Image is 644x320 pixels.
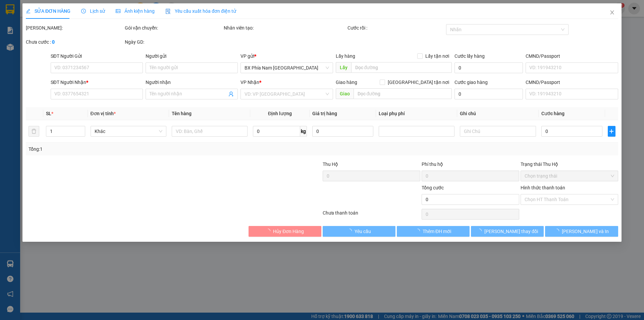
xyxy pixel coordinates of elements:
span: Tổng cước [422,185,444,190]
input: Cước lấy hàng [454,62,523,73]
button: Hủy Đơn Hàng [249,226,321,237]
input: VD: Bàn, Ghế [172,126,248,137]
span: Yêu cầu xuất hóa đơn điện tử [165,8,236,14]
span: edit [26,9,31,13]
div: Trạng thái Thu Hộ [521,161,618,168]
div: Gói vận chuyển: [125,24,222,32]
span: Lấy hàng [336,53,355,59]
input: Ghi Chú [460,126,536,137]
div: Phí thu hộ [422,161,519,171]
div: Chưa cước : [26,38,123,46]
label: Hình thức thanh toán [521,185,565,190]
button: [PERSON_NAME] thay đổi [471,226,544,237]
div: VP gửi [241,52,333,60]
input: Dọc đường [351,62,452,73]
div: CMND/Passport [526,52,618,60]
span: loading [415,229,423,233]
div: Cước rồi : [347,24,445,32]
input: Cước giao hàng [454,89,523,99]
button: Close [603,3,622,22]
div: Nhân viên tạo: [224,24,346,32]
span: VP Nhận [241,80,260,85]
span: user-add [229,91,234,97]
span: Lấy [336,62,351,73]
span: Thu Hộ [323,162,338,167]
span: BX Phía Nam Nha Trang [245,63,329,73]
span: Cước hàng [541,111,565,116]
span: Giao hàng [336,80,357,85]
span: Tên hàng [172,111,192,116]
div: [PERSON_NAME]: [26,24,123,32]
span: Hủy Đơn Hàng [273,228,304,235]
input: Dọc đường [354,88,452,99]
span: Yêu cầu [355,228,371,235]
button: Thêm ĐH mới [397,226,470,237]
span: SỬA ĐƠN HÀNG [26,8,70,14]
span: clock-circle [81,9,86,13]
span: close [609,10,615,15]
span: kg [300,126,307,137]
th: Ghi chú [458,107,539,120]
span: picture [116,9,120,13]
span: SL [46,111,52,116]
div: SĐT Người Gửi [51,52,143,60]
span: Lấy tận nơi [423,52,452,60]
span: Ảnh kiện hàng [116,8,155,14]
span: loading [554,229,562,233]
span: [GEOGRAPHIC_DATA] tận nơi [385,79,452,86]
span: Lịch sử [81,8,105,14]
span: [PERSON_NAME] và In [562,228,609,235]
button: delete [29,126,39,137]
span: plus [608,129,615,134]
img: icon [165,9,171,14]
span: Giao [336,88,354,99]
span: Chọn trạng thái [525,171,614,181]
div: SĐT Người Nhận [51,79,143,86]
span: [PERSON_NAME] thay đổi [484,228,538,235]
span: loading [347,229,355,233]
span: Thêm ĐH mới [423,228,451,235]
span: Giá trị hàng [312,111,337,116]
span: Khác [95,126,162,136]
div: Tổng: 1 [29,145,249,153]
div: Người nhận [146,79,238,86]
div: Ngày GD: [125,38,222,46]
div: Chưa thanh toán [322,209,421,221]
label: Cước giao hàng [454,80,488,85]
span: Đơn vị tính [91,111,116,116]
span: loading [266,229,273,233]
div: Người gửi [146,52,238,60]
button: plus [608,126,615,137]
button: Yêu cầu [323,226,395,237]
label: Cước lấy hàng [454,53,485,59]
span: Định lượng [268,111,292,116]
th: Loại phụ phí [376,107,457,120]
div: CMND/Passport [526,79,618,86]
b: 0 [52,39,55,45]
span: loading [477,229,484,233]
button: [PERSON_NAME] và In [545,226,618,237]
